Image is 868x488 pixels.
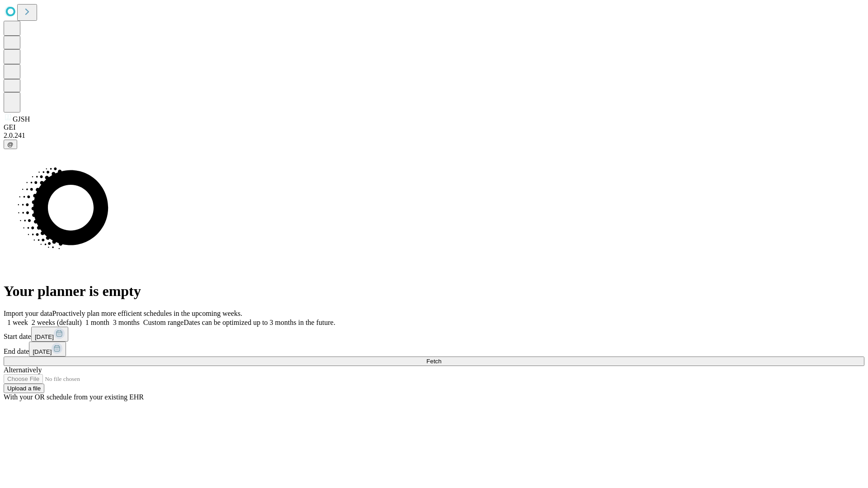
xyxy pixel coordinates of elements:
span: Proactively plan more efficient schedules in the upcoming weeks. [52,310,242,317]
button: [DATE] [29,342,66,357]
span: Custom range [143,319,184,326]
span: 1 week [7,319,28,326]
button: Upload a file [4,384,44,393]
div: Start date [4,327,864,342]
span: [DATE] [33,348,52,355]
span: With your OR schedule from your existing EHR [4,393,144,401]
div: 2.0.241 [4,131,864,140]
h1: Your planner is empty [4,283,864,300]
button: [DATE] [31,327,68,342]
span: 1 month [85,319,109,326]
span: @ [7,141,14,148]
span: GJSH [13,115,30,123]
span: Fetch [426,358,441,365]
div: GEI [4,123,864,131]
span: Dates can be optimized up to 3 months in the future. [184,319,335,326]
button: Fetch [4,357,864,366]
button: @ [4,140,17,149]
span: 2 weeks (default) [32,319,82,326]
span: Import your data [4,310,52,317]
span: Alternatively [4,366,42,374]
span: 3 months [113,319,140,326]
span: [DATE] [35,333,54,340]
div: End date [4,342,864,357]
